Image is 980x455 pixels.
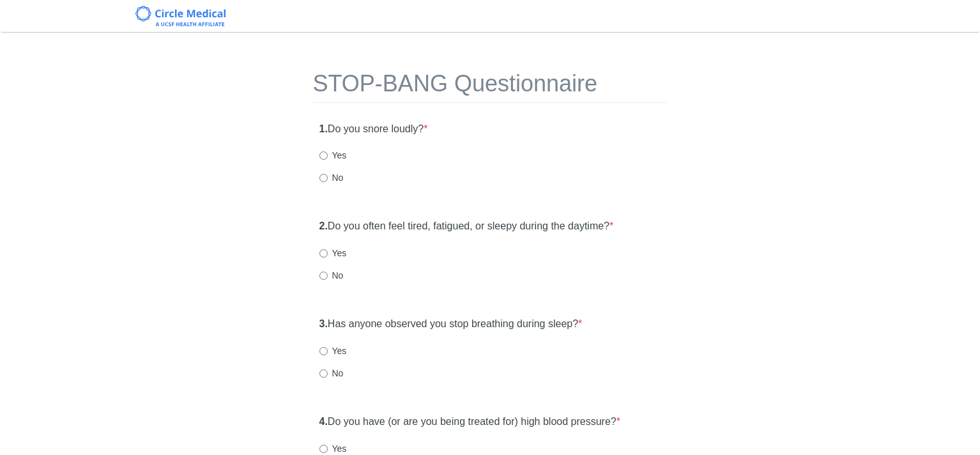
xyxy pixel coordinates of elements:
[319,219,614,234] label: Do you often feel tired, fatigued, or sleepy during the daytime?
[319,220,328,231] strong: 2.
[313,71,668,103] h1: STOP-BANG Questionnaire
[319,416,328,427] strong: 4.
[319,317,583,332] label: Has anyone observed you stop breathing during sleep?
[319,445,328,453] input: Yes
[319,174,328,182] input: No
[319,269,344,282] label: No
[319,442,347,455] label: Yes
[319,249,328,258] input: Yes
[319,247,347,259] label: Yes
[319,415,620,429] label: Do you have (or are you being treated for) high blood pressure?
[319,122,428,137] label: Do you snore loudly?
[319,344,347,357] label: Yes
[319,367,344,380] label: No
[135,6,226,26] img: Circle Medical Logo
[319,272,328,280] input: No
[319,149,347,162] label: Yes
[319,171,344,184] label: No
[319,318,328,329] strong: 3.
[319,151,328,160] input: Yes
[319,369,328,378] input: No
[319,123,328,134] strong: 1.
[319,347,328,355] input: Yes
